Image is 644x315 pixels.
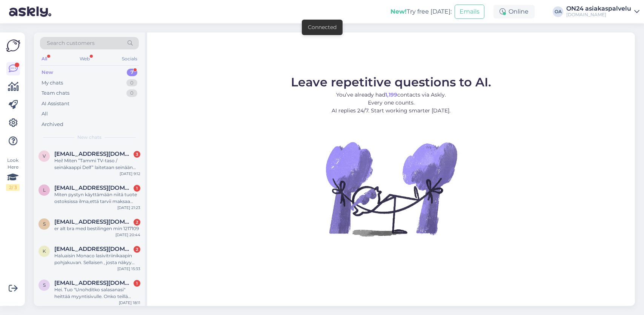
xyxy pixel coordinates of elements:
[566,6,631,12] div: ON24 asiakaspalvelu
[78,54,91,64] div: Web
[54,225,140,232] div: er alt bra med bestilingen min 1217109
[134,246,140,253] div: 2
[54,151,133,157] span: vallilaura1@gmail.com
[566,6,639,18] a: ON24 asiakaspalvelu[DOMAIN_NAME]
[41,110,48,118] div: All
[41,100,69,108] div: AI Assistant
[54,184,133,191] span: liikanen.mikko1@gmail.com
[41,89,69,97] div: Team chats
[134,219,140,226] div: 2
[493,5,535,18] div: Online
[390,7,452,16] div: Try free [DATE]:
[390,8,407,15] b: New!
[43,187,46,193] span: l
[43,221,46,227] span: s
[134,280,140,287] div: 1
[553,6,563,17] div: OA
[566,12,631,18] div: [DOMAIN_NAME]
[41,121,63,128] div: Archived
[6,38,20,53] img: Askly Logo
[77,134,101,141] span: New chats
[120,171,140,177] div: [DATE] 9:12
[323,121,459,257] img: No Chat active
[43,282,46,288] span: s
[291,75,491,89] span: Leave repetitive questions to AI.
[117,205,140,211] div: [DATE] 21:23
[127,69,137,76] div: 7
[120,54,139,64] div: Socials
[126,79,137,87] div: 0
[6,157,20,191] div: Look Here
[134,185,140,192] div: 1
[291,91,491,115] p: You’ve already had contacts via Askly. Every one counts. AI replies 24/7. Start working smarter [...
[54,218,133,225] span: sarkaut.ali.nori83@gmail.com
[54,246,133,252] span: kari.laakso@rivakka.net
[43,248,46,254] span: k
[54,286,140,300] div: Hei. Tuo "Unohditko salasanasi" heittää myyntisivulle. Onko teillä linkkiä, josta pääsen vaihtama...
[43,153,46,159] span: v
[40,54,49,64] div: All
[385,91,397,98] b: 1,199
[134,151,140,158] div: 3
[117,266,140,272] div: [DATE] 15:33
[115,232,140,238] div: [DATE] 20:44
[54,280,133,286] span: sirkkutellervo2@gmail.com
[6,184,20,191] div: 2 / 3
[54,252,140,266] div: Haluaisin Monaco lasivitriinikaapin pohjakuvan. Sellaisen , josta näkyy kaapin mitat ylhäältä kat...
[41,79,63,87] div: My chats
[41,69,53,76] div: New
[126,89,137,97] div: 0
[47,39,95,47] span: Search customers
[54,157,140,171] div: Hei! Miten ”Tammi TV-taso / seinäkaappi Delf” laitetaan seinään kiinni?
[308,23,337,31] div: Connected
[119,300,140,306] div: [DATE] 18:11
[455,5,484,19] button: Emails
[54,191,140,205] div: Miten pystyn käyttämään niitä tuote ostoksissa ilma,että tarvii maksaa mitää omalta tililtä.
